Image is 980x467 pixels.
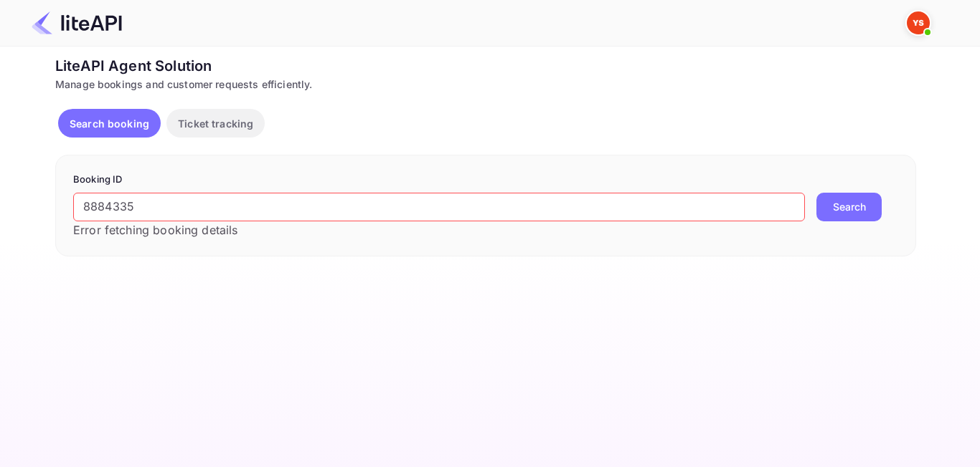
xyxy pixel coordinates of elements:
input: Enter Booking ID (e.g., 63782194) [73,193,805,221]
p: Search booking [70,116,149,131]
p: Booking ID [73,173,898,187]
button: Search [816,193,882,221]
div: LiteAPI Agent Solution [55,55,916,77]
img: LiteAPI Logo [32,11,122,34]
p: Ticket tracking [178,116,253,131]
div: Manage bookings and customer requests efficiently. [55,77,916,92]
img: Yandex Support [907,11,930,34]
p: Error fetching booking details [73,221,805,239]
